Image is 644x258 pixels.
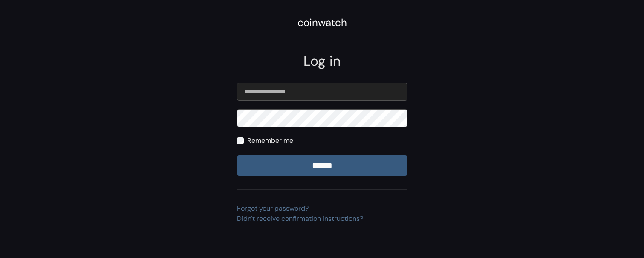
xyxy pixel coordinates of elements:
[247,136,293,146] label: Remember me
[237,204,309,213] a: Forgot your password?
[297,19,347,28] a: coinwatch
[237,53,407,69] h2: Log in
[237,214,363,223] a: Didn't receive confirmation instructions?
[297,15,347,30] div: coinwatch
